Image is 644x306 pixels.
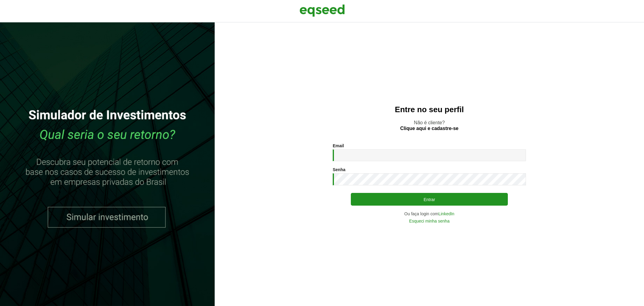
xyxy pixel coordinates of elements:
a: Esqueci minha senha [409,219,450,223]
label: Senha [333,168,345,172]
img: EqSeed Logo [300,3,345,18]
label: Email [333,144,344,148]
button: Entrar [351,193,508,206]
h2: Entre no seu perfil [227,105,632,114]
p: Não é cliente? [227,120,632,131]
div: Ou faça login com [333,212,526,216]
a: Clique aqui e cadastre-se [400,126,459,131]
a: LinkedIn [438,212,454,216]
